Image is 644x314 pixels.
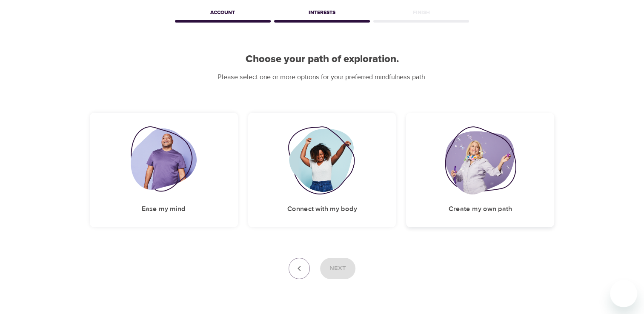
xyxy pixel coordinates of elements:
h5: Create my own path [449,205,512,214]
img: Connect with my body [288,126,357,194]
img: Ease my mind [131,126,197,194]
h5: Connect with my body [287,205,357,214]
div: Create my own pathCreate my own path [406,113,554,227]
iframe: Button to launch messaging window [610,280,637,307]
h5: Ease my mind [142,205,186,214]
div: Connect with my bodyConnect with my body [248,113,396,227]
img: Create my own path [445,126,515,194]
h2: Choose your path of exploration. [90,53,555,66]
p: Please select one or more options for your preferred mindfulness path. [90,72,555,82]
div: Ease my mindEase my mind [90,113,238,227]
